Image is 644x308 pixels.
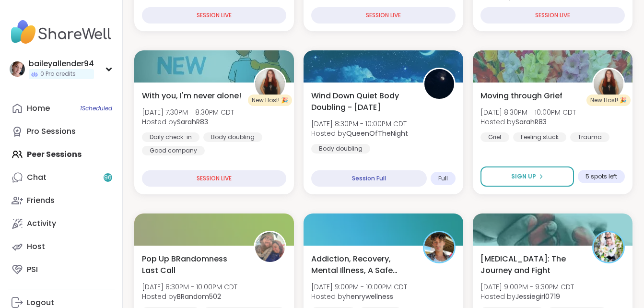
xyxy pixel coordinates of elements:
[424,232,454,262] img: henrywellness
[255,69,285,99] img: SarahR83
[142,7,286,24] div: SESSION LIVE
[142,282,237,292] span: [DATE] 8:30PM - 10:00PM CDT
[142,253,243,276] span: Pop Up BRandomness Last Call
[513,132,566,142] div: Feeling stuck
[311,282,407,292] span: [DATE] 9:00PM - 10:00PM CDT
[480,132,509,142] div: Grief
[27,172,47,183] div: Chat
[29,59,94,69] div: baileyallender94
[515,292,560,301] b: Jessiegirl0719
[8,97,115,120] a: Home1Scheduled
[248,95,292,106] div: New Host! 🎉
[8,15,115,49] img: ShareWell Nav Logo
[480,90,562,102] span: Moving through Grief
[480,292,574,301] span: Hosted by
[8,189,115,212] a: Friends
[27,241,45,252] div: Host
[8,166,115,189] a: Chat96
[142,107,234,117] span: [DATE] 7:30PM - 8:30PM CDT
[346,129,408,138] b: QueenOfTheNight
[142,90,241,102] span: With you, I'm never alone!
[480,253,582,276] span: [MEDICAL_DATA]: The Journey and Fight
[594,69,623,99] img: SarahR83
[177,117,208,127] b: SarahR83
[27,297,54,308] div: Logout
[255,232,285,262] img: BRandom502
[311,170,427,187] div: Session Full
[8,235,115,258] a: Host
[27,195,55,206] div: Friends
[311,90,412,113] span: Wind Down Quiet Body Doubling - [DATE]
[203,132,262,142] div: Body doubling
[10,61,25,77] img: baileyallender94
[311,292,407,301] span: Hosted by
[585,173,617,180] span: 5 spots left
[515,117,547,127] b: SarahR83
[142,170,286,187] div: SESSION LIVE
[480,166,574,187] button: Sign Up
[586,95,631,106] div: New Host! 🎉
[142,146,205,155] div: Good company
[80,105,112,112] span: 1 Scheduled
[311,7,456,24] div: SESSION LIVE
[177,292,221,301] b: BRandom502
[8,120,115,143] a: Pro Sessions
[594,232,623,262] img: Jessiegirl0719
[424,69,454,99] img: QueenOfTheNight
[311,129,408,138] span: Hosted by
[27,103,50,114] div: Home
[311,119,408,129] span: [DATE] 8:30PM - 10:00PM CDT
[480,282,574,292] span: [DATE] 9:00PM - 9:30PM CDT
[142,132,199,142] div: Daily check-in
[480,107,576,117] span: [DATE] 8:30PM - 10:00PM CDT
[511,172,536,181] span: Sign Up
[480,117,576,127] span: Hosted by
[438,175,448,182] span: Full
[40,70,76,78] span: 0 Pro credits
[480,7,625,24] div: SESSION LIVE
[27,126,76,137] div: Pro Sessions
[104,174,112,182] span: 96
[346,292,393,301] b: henrywellness
[8,258,115,281] a: PSI
[311,144,370,154] div: Body doubling
[311,253,412,276] span: Addiction, Recovery, Mental Illness, A Safe Space
[570,132,609,142] div: Trauma
[27,264,38,275] div: PSI
[142,292,237,301] span: Hosted by
[27,218,56,229] div: Activity
[142,117,234,127] span: Hosted by
[8,212,115,235] a: Activity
